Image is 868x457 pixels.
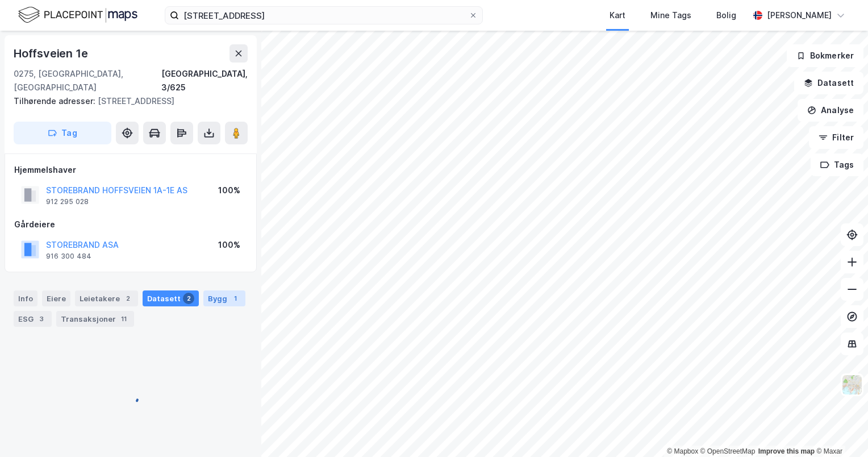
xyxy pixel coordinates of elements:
[14,163,247,177] div: Hjemmelshaver
[36,313,47,325] div: 3
[179,7,469,24] input: Søk på adresse, matrikkel, gårdeiere, leietakere eller personer
[122,340,140,454] img: spinner.a6d8c91a73a9ac5275cf975e30b51cfb.svg
[218,184,240,197] div: 100%
[809,126,863,149] button: Filter
[667,447,698,455] a: Mapbox
[14,311,52,327] div: ESG
[46,252,91,261] div: 916 300 484
[811,153,863,176] button: Tags
[143,290,199,306] div: Datasett
[229,293,241,304] div: 1
[183,293,194,304] div: 2
[42,290,70,306] div: Eiere
[14,122,111,144] button: Tag
[14,94,239,108] div: [STREET_ADDRESS]
[14,44,90,63] div: Hoffsveien 1e
[798,99,863,122] button: Analyse
[46,197,89,206] div: 912 295 028
[75,290,138,306] div: Leietakere
[650,9,691,22] div: Mine Tags
[794,72,863,94] button: Datasett
[758,447,815,455] a: Improve this map
[161,67,248,94] div: [GEOGRAPHIC_DATA], 3/625
[203,290,245,306] div: Bygg
[841,374,863,396] img: Z
[700,447,756,455] a: OpenStreetMap
[811,402,868,457] div: Kontrollprogram for chat
[14,218,247,231] div: Gårdeiere
[218,238,240,252] div: 100%
[122,293,133,304] div: 2
[610,9,625,22] div: Kart
[767,9,832,22] div: [PERSON_NAME]
[716,9,736,22] div: Bolig
[56,311,134,327] div: Transaksjoner
[14,96,98,106] span: Tilhørende adresser:
[18,5,137,25] img: logo.f888ab2527a4732fd821a326f86c7f29.svg
[787,44,863,67] button: Bokmerker
[811,402,868,457] iframe: Chat Widget
[14,67,161,94] div: 0275, [GEOGRAPHIC_DATA], [GEOGRAPHIC_DATA]
[14,290,37,306] div: Info
[118,313,130,325] div: 11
